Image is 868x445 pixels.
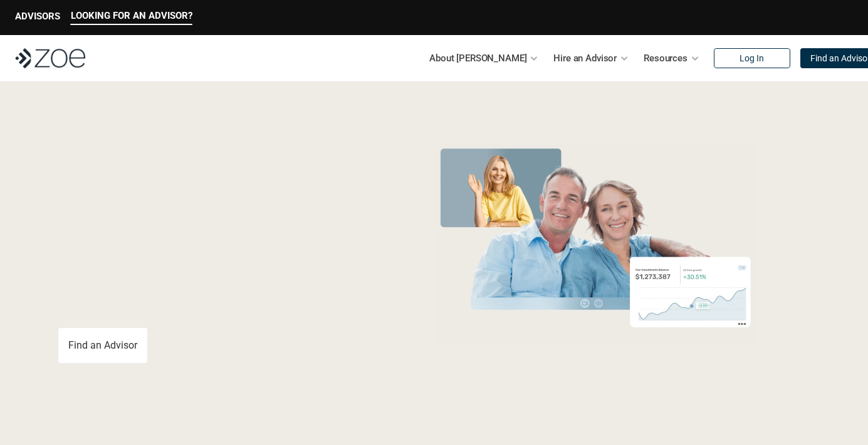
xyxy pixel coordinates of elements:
[740,53,764,64] p: Log In
[15,11,60,22] p: ADVISORS
[58,328,147,363] a: Find an Advisor
[644,49,688,68] p: Resources
[553,49,617,68] p: Hire an Advisor
[58,138,337,187] span: Grow Your Wealth
[68,339,137,351] p: Find an Advisor
[58,180,311,270] span: with a Financial Advisor
[71,10,192,21] p: LOOKING FOR AN ADVISOR?
[429,49,526,68] p: About [PERSON_NAME]
[422,354,770,361] em: The information in the visuals above is for illustrative purposes only and does not represent an ...
[714,48,790,68] a: Log In
[58,283,382,313] p: You deserve an advisor you can trust. [PERSON_NAME], hire, and invest with vetted, fiduciary, fin...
